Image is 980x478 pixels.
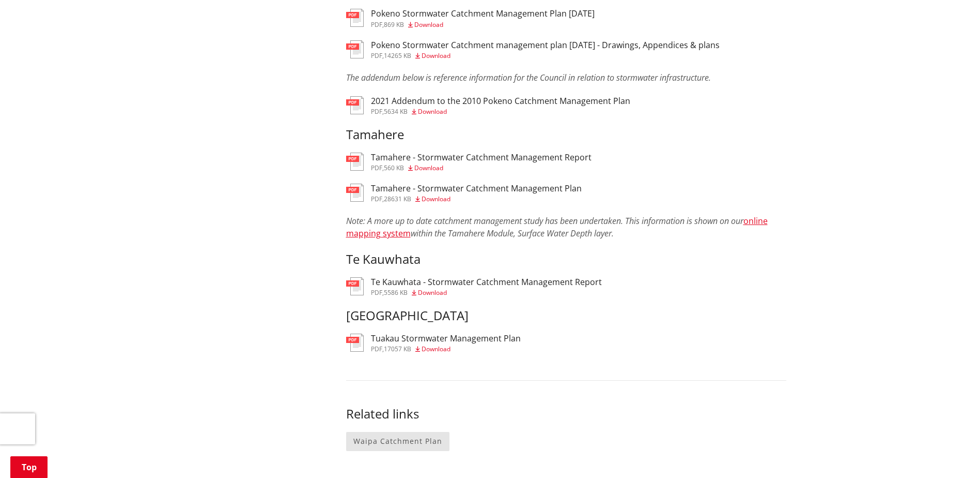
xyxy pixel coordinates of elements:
a: Top [10,456,48,478]
h3: Te Kauwhata - Stormwater Catchment Management Report [371,277,602,287]
div: , [371,346,521,352]
a: online mapping system [346,215,768,239]
a: Pokeno Stormwater Catchment Management Plan [DATE] pdf,869 KB Download [346,9,595,27]
span: pdf [371,51,382,60]
h3: Te Kauwhata [346,252,786,267]
a: 2021 Addendum to the 2010 Pokeno Catchment Management Plan pdf,5634 KB Download [346,96,630,115]
h3: Tamahere [346,127,786,142]
div: , [371,53,720,59]
span: 560 KB [384,163,404,172]
span: pdf [371,107,382,116]
span: Download [414,163,443,172]
span: Download [422,195,450,203]
em: Note: A more up to date catchment management study has been undertaken. This information is shown... [346,215,743,227]
div: , [371,165,592,171]
div: , [371,22,595,28]
h3: Related links [346,407,786,422]
a: Tamahere - Stormwater Catchment Management Report pdf,560 KB Download [346,153,592,171]
span: pdf [371,163,382,172]
a: Tuakau Stormwater Management Plan pdf,17057 KB Download [346,334,521,352]
span: 17057 KB [384,345,411,353]
img: document-pdf.svg [346,277,364,295]
span: Download [422,345,450,353]
span: pdf [371,345,382,353]
div: , [371,196,582,202]
img: document-pdf.svg [346,96,364,114]
span: 5634 KB [384,107,408,116]
img: document-pdf.svg [346,334,364,352]
span: pdf [371,195,382,203]
img: document-pdf.svg [346,40,364,58]
div: , [371,109,630,115]
h3: [GEOGRAPHIC_DATA] [346,308,786,323]
iframe: Messenger Launcher [932,435,970,472]
em: within the Tamahere Module, Surface Water Depth layer. [346,228,614,251]
div: , [371,290,602,296]
a: Te Kauwhata - Stormwater Catchment Management Report pdf,5586 KB Download [346,277,602,296]
h3: 2021 Addendum to the 2010 Pokeno Catchment Management Plan [371,96,630,106]
span: 28631 KB [384,195,411,203]
a: Waipa Catchment Plan [346,432,449,451]
h3: Tamahere - Stormwater Catchment Management Plan [371,184,582,193]
span: 14265 KB [384,51,411,60]
a: Tamahere - Stormwater Catchment Management Plan pdf,28631 KB Download [346,184,582,202]
span: Download [414,20,443,29]
em: The addendum below is reference information for the Council in relation to stormwater infrastruct... [346,72,711,96]
span: Download [422,51,450,60]
span: 5586 KB [384,288,408,297]
span: Download [418,107,447,116]
h3: Pokeno Stormwater Catchment Management Plan [DATE] [371,9,595,19]
span: pdf [371,20,382,29]
h3: Pokeno Stormwater Catchment management plan [DATE] - Drawings, Appendices & plans [371,40,720,50]
a: Pokeno Stormwater Catchment management plan [DATE] - Drawings, Appendices & plans pdf,14265 KB Do... [346,40,720,59]
span: 869 KB [384,20,404,29]
img: document-pdf.svg [346,9,364,27]
h3: Tamahere - Stormwater Catchment Management Report [371,153,592,162]
span: Download [418,288,447,297]
img: document-pdf.svg [346,153,364,171]
img: document-pdf.svg [346,184,364,202]
span: pdf [371,288,382,297]
h3: Tuakau Stormwater Management Plan [371,334,521,343]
